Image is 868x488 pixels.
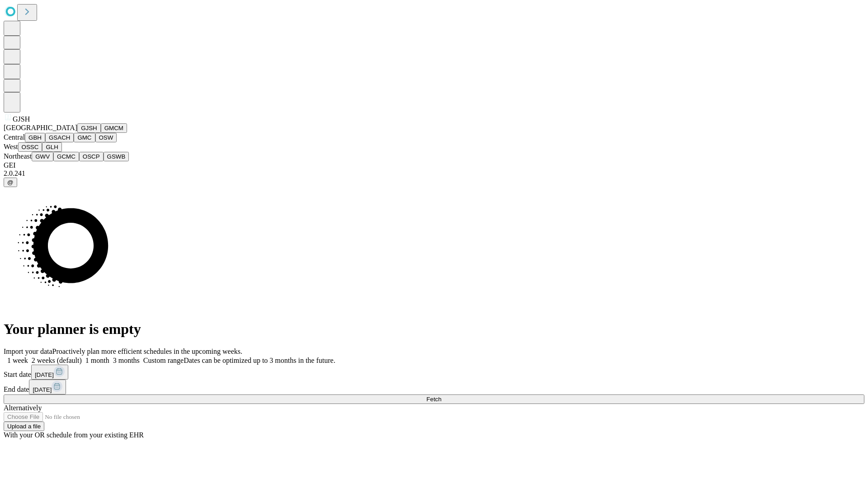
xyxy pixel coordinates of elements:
[95,133,117,142] button: OSW
[4,143,18,150] span: West
[42,142,61,152] button: GLH
[79,152,104,161] button: OSCP
[13,115,30,123] span: GJSH
[426,396,441,403] span: Fetch
[4,404,42,412] span: Alternatively
[4,169,864,178] div: 2.0.241
[4,161,864,169] div: GEI
[4,347,52,355] span: Import your data
[4,321,864,338] h1: Your planner is empty
[4,394,864,404] button: Fetch
[25,133,45,142] button: GBH
[104,152,129,161] button: GSWB
[29,380,66,394] button: [DATE]
[35,371,54,378] span: [DATE]
[4,133,25,141] span: Central
[7,357,28,364] span: 1 week
[74,133,95,142] button: GMC
[4,365,864,380] div: Start date
[32,357,82,364] span: 2 weeks (default)
[4,380,864,394] div: End date
[53,152,79,161] button: GCMC
[184,357,335,364] span: Dates can be optimized up to 3 months in the future.
[52,347,242,355] span: Proactively plan more efficient schedules in the upcoming weeks.
[77,123,101,133] button: GJSH
[45,133,74,142] button: GSACH
[4,178,17,187] button: @
[4,152,32,160] span: Northeast
[4,422,44,431] button: Upload a file
[113,357,140,364] span: 3 months
[32,152,53,161] button: GWV
[31,365,68,380] button: [DATE]
[85,357,109,364] span: 1 month
[4,431,144,439] span: With your OR schedule from your existing EHR
[7,179,14,186] span: @
[4,124,77,131] span: [GEOGRAPHIC_DATA]
[33,386,52,393] span: [DATE]
[143,357,184,364] span: Custom range
[18,142,42,152] button: OSSC
[101,123,127,133] button: GMCM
